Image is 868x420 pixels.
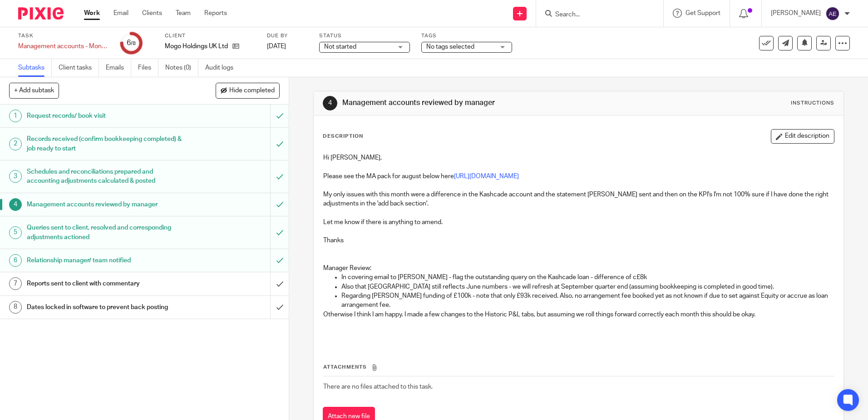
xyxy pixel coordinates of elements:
[771,9,821,18] p: [PERSON_NAME]
[18,42,109,51] div: Management accounts - Monthly
[131,41,136,46] small: /8
[421,32,512,40] label: Tags
[324,44,356,50] span: Not started
[323,264,833,273] p: Manager Review:
[323,236,833,245] p: Thanks
[686,10,720,16] span: Get Support
[319,32,410,40] label: Status
[205,59,240,77] a: Audit logs
[27,300,183,314] h1: Dates locked in software to prevent back posting
[267,32,308,40] label: Due by
[27,254,183,267] h1: Relationship manager/ team notified
[426,44,474,50] span: No tags selected
[323,190,833,209] p: My only issues with this month were a difference in the Kashcade account and the statement [PERSO...
[554,11,636,19] input: Search
[9,198,22,211] div: 4
[323,133,363,140] p: Description
[9,138,22,150] div: 2
[9,226,22,239] div: 5
[165,32,256,40] label: Client
[342,98,598,108] h1: Management accounts reviewed by manager
[9,83,59,98] button: + Add subtask
[18,7,64,20] img: Pixie
[323,384,433,390] span: There are no files attached to this task.
[27,221,183,244] h1: Queries sent to client, resolved and corresponding adjustments actioned
[27,109,183,123] h1: Request records/ book visit
[138,59,158,77] a: Files
[771,129,834,144] button: Edit description
[27,165,183,188] h1: Schedules and reconciliations prepared and accounting adjustments calculated & posted
[113,9,128,18] a: Email
[323,153,833,162] p: Hi [PERSON_NAME],
[106,59,131,77] a: Emails
[454,173,519,180] a: [URL][DOMAIN_NAME]
[341,282,833,291] p: Also that [GEOGRAPHIC_DATA] still reflects June numbers - we will refresh at September quarter en...
[216,83,280,98] button: Hide completed
[142,9,162,18] a: Clients
[59,59,99,77] a: Client tasks
[204,9,227,18] a: Reports
[323,218,833,227] p: Let me know if there is anything to amend.
[323,365,367,370] span: Attachments
[18,59,52,77] a: Subtasks
[341,291,833,310] p: Regarding [PERSON_NAME] funding of £100k - note that only £93k received. Also, no arrangement fee...
[791,100,834,107] div: Instructions
[229,87,275,95] span: Hide completed
[127,38,136,48] div: 6
[323,172,833,181] p: Please see the MA pack for august below here
[323,96,337,110] div: 4
[165,59,198,77] a: Notes (0)
[9,277,22,290] div: 7
[165,42,228,51] p: Mogo Holdings UK Ltd
[323,310,833,319] p: Otherwise I think I am happy. I made a few changes to the Historic P&L tabs, but assuming we roll...
[341,273,833,282] p: In covering email to [PERSON_NAME] - flag the outstanding query on the Kashcade loan - difference...
[267,43,286,50] span: [DATE]
[27,277,183,290] h1: Reports sent to client with commentary
[27,132,183,155] h1: Records received (confirm bookkeeping completed) & job ready to start
[176,9,191,18] a: Team
[9,301,22,314] div: 8
[84,9,100,18] a: Work
[9,110,22,122] div: 1
[825,6,840,21] img: svg%3E
[9,170,22,183] div: 3
[18,32,109,40] label: Task
[27,198,183,211] h1: Management accounts reviewed by manager
[9,254,22,267] div: 6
